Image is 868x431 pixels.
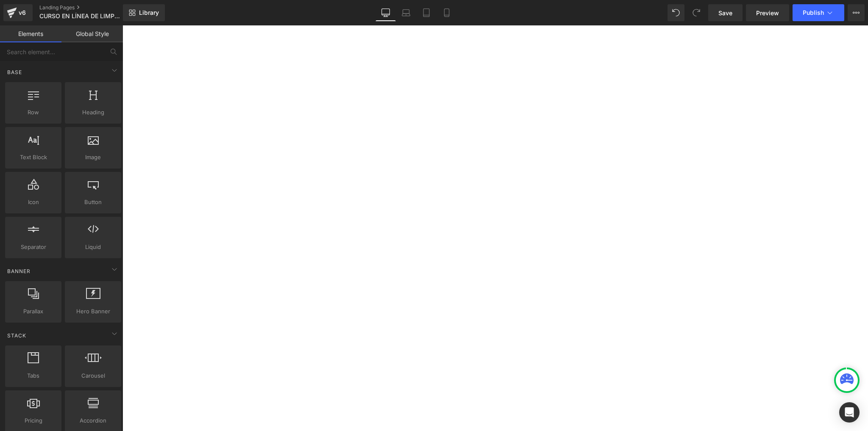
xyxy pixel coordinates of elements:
[123,4,165,21] a: New Library
[746,4,789,21] a: Preview
[688,4,705,21] button: Redo
[793,4,844,21] button: Publish
[3,4,33,21] a: v6
[437,4,457,21] a: Mobile
[67,243,119,251] span: Liquid
[39,13,121,19] span: CURSO EN LÍNEA DE LIMPIEZA PROFESIONAL DE TENIS
[61,25,123,42] a: Global Style
[6,68,23,76] span: Base
[8,243,59,251] span: Separator
[6,267,31,275] span: Banner
[803,9,824,16] span: Publish
[67,108,119,117] span: Heading
[67,416,119,425] span: Accordion
[8,153,59,162] span: Text Block
[848,4,865,21] button: More
[8,371,59,380] span: Tabs
[39,4,137,11] a: Landing Pages
[718,8,732,17] span: Save
[839,402,860,423] div: Open Intercom Messenger
[67,198,119,207] span: Button
[376,4,396,21] a: Desktop
[67,307,119,316] span: Hero Banner
[67,371,119,380] span: Carousel
[668,4,684,21] button: Undo
[396,4,416,21] a: Laptop
[416,4,437,21] a: Tablet
[8,108,59,117] span: Row
[756,8,779,17] span: Preview
[139,9,159,17] span: Library
[8,198,59,207] span: Icon
[6,332,27,340] span: Stack
[8,307,59,316] span: Parallax
[17,7,28,18] div: v6
[67,153,119,162] span: Image
[8,416,59,425] span: Pricing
